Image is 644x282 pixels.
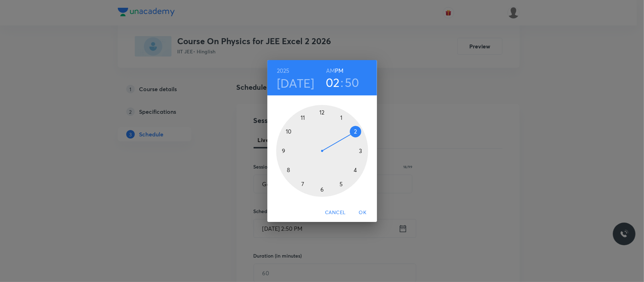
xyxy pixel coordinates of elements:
[326,66,335,76] button: AM
[326,75,340,90] button: 02
[335,66,343,76] button: PM
[325,208,346,217] span: Cancel
[341,75,343,90] h3: :
[345,75,359,90] button: 50
[322,206,348,219] button: Cancel
[277,66,290,76] button: 2025
[354,208,371,217] span: OK
[277,76,314,90] button: [DATE]
[352,206,374,219] button: OK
